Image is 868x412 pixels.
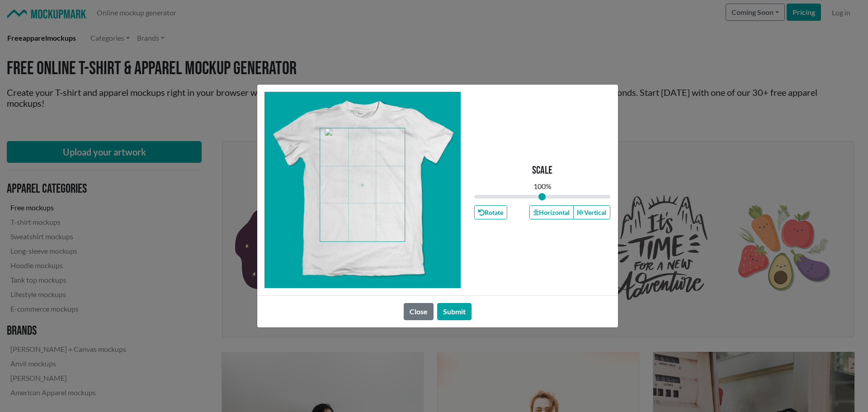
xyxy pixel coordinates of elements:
[533,181,552,192] div: 100 %
[437,303,472,320] button: Submit
[404,303,434,320] button: Close
[532,164,552,177] p: Scale
[573,205,610,219] button: Vertical
[474,205,507,219] button: Rotate
[529,205,574,219] button: Horizontal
